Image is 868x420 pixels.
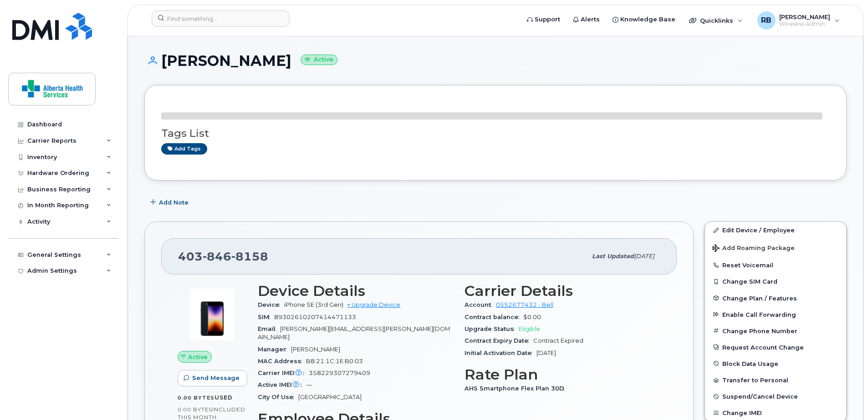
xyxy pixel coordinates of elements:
span: 0.00 Bytes [178,395,214,401]
span: SIM [258,314,274,320]
a: Edit Device / Employee [705,222,846,238]
span: 0.00 Bytes [178,406,212,413]
span: [PERSON_NAME][EMAIL_ADDRESS][PERSON_NAME][DOMAIN_NAME] [258,325,450,340]
span: $0.00 [523,314,541,320]
span: AHS Smartphone Flex Plan 30D [465,385,569,392]
span: Active IMEI [258,381,306,388]
span: Initial Activation Date [465,350,536,356]
span: Upgrade Status [465,325,519,332]
span: used [214,394,233,401]
small: Active [301,55,337,65]
span: Eligible [519,325,540,332]
span: MAC Address [258,358,306,365]
span: [DATE] [536,350,556,356]
span: 89302610207414471133 [274,314,356,320]
span: 8158 [231,250,268,263]
a: 0552677432 - Bell [496,301,553,308]
span: Suspend/Cancel Device [722,393,798,400]
h3: Rate Plan [465,366,660,383]
button: Reset Voicemail [705,257,846,273]
button: Change Phone Number [705,323,846,339]
img: image20231002-3703462-1angbar.jpeg [185,287,240,342]
button: Request Account Change [705,339,846,355]
button: Add Roaming Package [705,238,846,257]
button: Change Plan / Features [705,290,846,306]
span: [DATE] [634,253,654,260]
span: Email [258,325,280,332]
span: Account [465,301,496,308]
h3: Carrier Details [465,283,660,299]
span: 846 [203,250,231,263]
button: Transfer to Personal [705,372,846,388]
span: — [306,381,312,388]
button: Block Data Usage [705,355,846,372]
span: Active [188,353,208,361]
span: Add Note [159,198,189,207]
h3: Device Details [258,283,454,299]
span: Contract balance [465,314,523,320]
span: Device [258,301,284,308]
a: + Upgrade Device [347,301,400,308]
span: City Of Use [258,394,298,400]
button: Suspend/Cancel Device [705,388,846,405]
span: 403 [178,250,268,263]
span: Contract Expiry Date [465,337,533,344]
span: [PERSON_NAME] [291,346,340,353]
span: 358229307279409 [309,370,370,376]
button: Enable Call Forwarding [705,306,846,323]
span: Send Message [192,374,240,382]
h1: [PERSON_NAME] [144,53,847,69]
span: Add Roaming Package [712,245,795,253]
span: [GEOGRAPHIC_DATA] [298,394,362,400]
span: Manager [258,346,291,353]
h3: Tags List [161,128,830,139]
span: Carrier IMEI [258,370,309,376]
span: Contract Expired [533,337,583,344]
span: Change Plan / Features [722,295,797,301]
button: Add Note [144,194,196,210]
span: Enable Call Forwarding [722,311,796,318]
span: iPhone SE (3rd Gen) [284,301,343,308]
a: Add tags [161,143,207,155]
button: Change SIM Card [705,273,846,290]
span: B8:21:1C:1E:B0:03 [306,358,363,365]
span: Last updated [592,253,634,260]
button: Send Message [178,370,247,386]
